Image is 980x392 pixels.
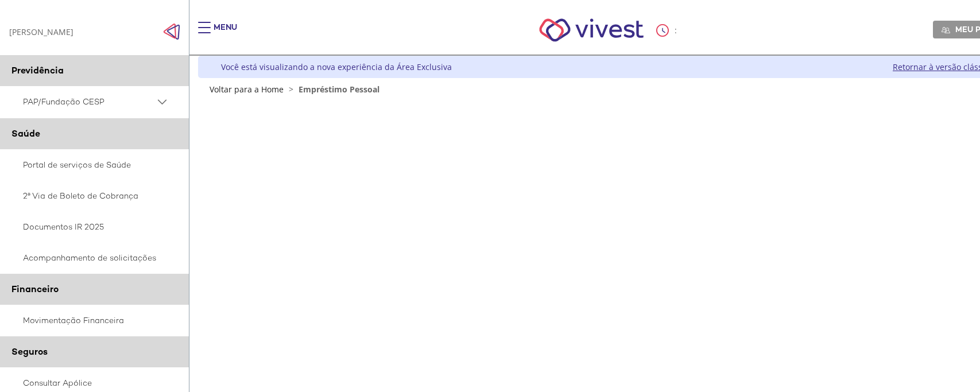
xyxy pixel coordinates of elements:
img: Vivest [526,6,657,55]
a: Voltar para a Home [210,84,284,95]
span: > [286,84,296,95]
span: PAP/Fundação CESP [23,95,155,109]
span: Empréstimo Pessoal [299,84,379,95]
div: [PERSON_NAME] [9,26,73,37]
div: : [656,24,679,37]
span: Seguros [11,346,48,358]
span: Click to close side navigation. [163,23,180,40]
img: Meu perfil [942,26,950,34]
span: Previdência [11,64,64,76]
span: Saúde [11,127,40,139]
span: Financeiro [11,283,59,295]
div: Menu [214,22,237,45]
img: Fechar menu [163,23,180,40]
div: Você está visualizando a nova experiência da Área Exclusiva [221,61,452,72]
